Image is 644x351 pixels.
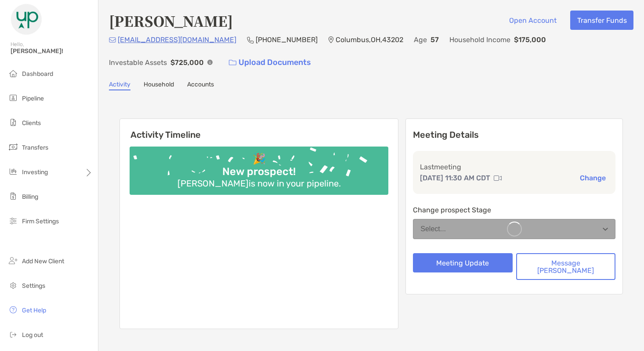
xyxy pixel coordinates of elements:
span: Log out [22,331,43,339]
img: add_new_client icon [8,255,18,266]
img: get-help icon [8,304,18,315]
span: Get Help [22,307,46,314]
div: 🎉 [249,153,269,165]
button: Message [PERSON_NAME] [516,253,615,280]
span: Billing [22,193,38,201]
button: Meeting Update [413,253,512,272]
img: Phone Icon [247,36,254,43]
p: Change prospect Stage [413,204,615,215]
img: Email Icon [109,37,116,43]
button: Change [577,173,608,183]
div: [PERSON_NAME] is now in your pipeline. [174,178,344,189]
img: Zoe Logo [11,4,42,35]
div: New prospect! [219,165,299,178]
span: Add New Client [22,258,64,265]
p: [DATE] 11:30 AM CDT [420,172,490,183]
img: transfers icon [8,142,18,152]
p: Investable Assets [109,57,167,68]
span: Transfers [22,144,48,151]
img: button icon [229,60,236,66]
img: pipeline icon [8,93,18,103]
img: Location Icon [328,36,334,43]
span: [PERSON_NAME]! [11,47,93,55]
a: Activity [109,81,130,90]
span: Clients [22,119,41,127]
span: Investing [22,168,48,176]
img: Confetti [130,147,388,187]
img: dashboard icon [8,68,18,79]
a: Accounts [187,81,214,90]
p: $175,000 [514,34,546,45]
img: Info Icon [207,60,213,65]
a: Upload Documents [223,53,317,72]
p: Columbus , OH , 43202 [336,34,403,45]
img: logout icon [8,329,18,340]
img: clients icon [8,117,18,128]
span: Dashboard [22,70,53,78]
img: settings icon [8,280,18,290]
p: Age [414,34,427,45]
p: Household Income [449,34,510,45]
p: $725,000 [170,57,204,68]
button: Transfer Funds [570,11,633,30]
img: communication type [494,175,502,182]
span: Pipeline [22,95,44,102]
h6: Activity Timeline [120,119,398,140]
a: Household [144,81,174,90]
p: Meeting Details [413,129,615,140]
p: [PHONE_NUMBER] [256,34,318,45]
p: Last meeting [420,161,608,172]
span: Firm Settings [22,218,59,225]
img: firm-settings icon [8,215,18,226]
p: [EMAIL_ADDRESS][DOMAIN_NAME] [118,34,236,45]
img: investing icon [8,166,18,177]
span: Settings [22,282,45,290]
h4: [PERSON_NAME] [109,11,233,31]
button: Open Account [502,11,563,30]
p: 57 [431,34,439,45]
img: billing icon [8,191,18,201]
